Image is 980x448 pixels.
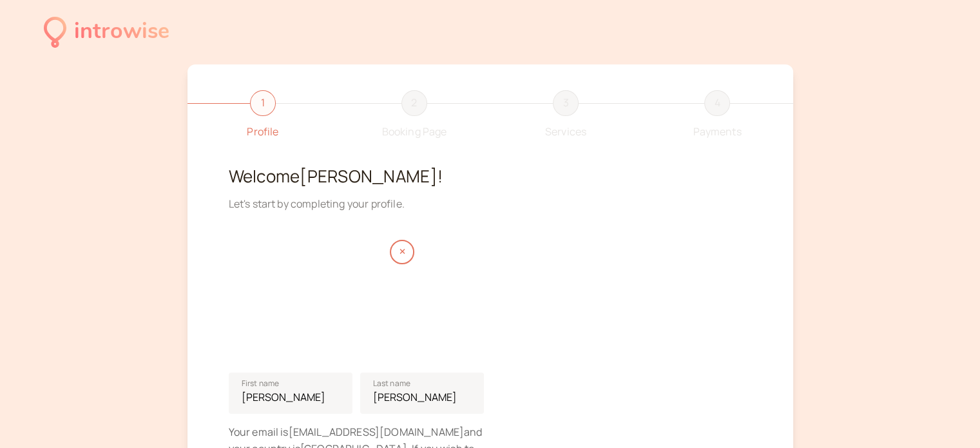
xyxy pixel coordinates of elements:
div: 2 [401,90,427,116]
div: 1 [250,90,276,116]
div: 4 [704,90,730,116]
div: Payments [693,124,741,141]
div: introwise [74,14,169,50]
span: First name [242,377,280,390]
iframe: Chat Widget [916,386,980,448]
div: Let's start by completing your profile. [229,196,752,213]
button: Remove [390,240,414,264]
h2: Welcome [PERSON_NAME] ! [229,166,752,186]
a: 1Profile [187,90,339,141]
input: Last name [360,373,484,414]
a: introwise [44,14,169,50]
input: First name [229,373,352,414]
span: Last name [373,377,410,390]
div: Booking Page [382,124,447,141]
div: Services [545,124,586,141]
div: Profile [247,124,278,141]
div: 3 [553,90,579,116]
